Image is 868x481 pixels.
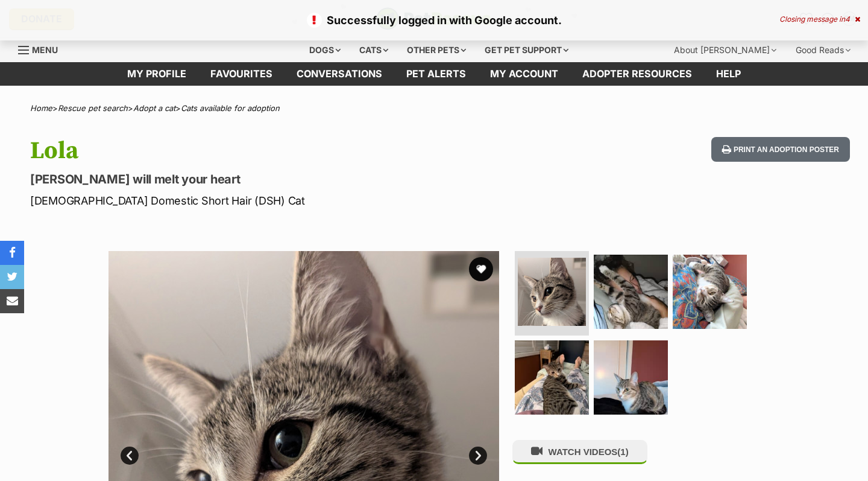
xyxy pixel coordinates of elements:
a: Pet alerts [394,62,478,86]
p: Successfully logged in with Google account. [12,12,856,28]
button: WATCH VIDEOS(1) [512,440,647,463]
a: Menu [18,38,66,60]
a: Adopt a cat [133,103,175,113]
a: My account [478,62,570,86]
img: Photo of Lola [673,255,747,329]
div: Cats [351,38,397,62]
span: 4 [845,14,850,24]
span: (1) [617,447,628,457]
img: Photo of Lola [594,340,668,415]
div: Good Reads [787,38,859,62]
div: About [PERSON_NAME] [665,38,785,62]
div: Dogs [301,38,349,62]
a: Prev [121,447,139,465]
p: [DEMOGRAPHIC_DATA] Domestic Short Hair (DSH) Cat [30,193,529,209]
div: Get pet support [476,38,577,62]
p: [PERSON_NAME] will melt your heart [30,171,529,188]
img: Photo of Lola [518,258,586,326]
a: Home [30,103,52,113]
button: Print an adoption poster [711,137,850,162]
span: Menu [32,45,58,55]
a: Rescue pet search [58,103,128,113]
div: Closing message in [779,15,860,24]
div: Other pets [398,38,474,62]
a: Favourites [198,62,285,86]
a: conversations [285,62,394,86]
a: Help [704,62,753,86]
button: favourite [469,257,493,281]
a: Adopter resources [570,62,704,86]
img: Photo of Lola [594,255,668,329]
a: Cats available for adoption [181,103,280,113]
a: My profile [115,62,198,86]
a: Next [469,447,487,465]
h1: Lola [30,137,529,165]
img: Photo of Lola [515,340,589,415]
